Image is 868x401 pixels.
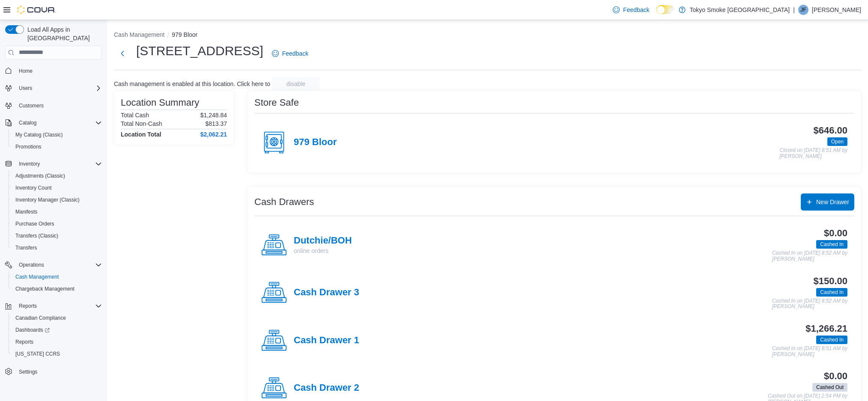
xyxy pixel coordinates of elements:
span: Inventory Manager (Classic) [15,196,80,203]
span: Transfers [12,243,102,253]
span: JF [800,5,806,15]
span: Promotions [12,142,102,152]
span: Catalog [19,119,36,126]
span: Manifests [15,208,37,215]
span: Transfers [15,244,37,251]
a: Feedback [609,1,653,18]
span: Inventory [15,159,102,169]
span: Operations [19,261,44,268]
a: Manifests [12,207,41,217]
a: [US_STATE] CCRS [12,349,63,359]
button: Transfers [9,242,105,254]
button: Inventory [2,158,105,170]
a: Adjustments (Classic) [12,171,69,181]
span: Cashed In [816,288,847,297]
span: Adjustments (Classic) [12,171,102,181]
p: online orders [294,247,352,255]
h3: Cash Drawers [254,197,314,207]
button: Cash Management [9,271,105,283]
h3: Store Safe [254,98,299,108]
span: Washington CCRS [12,349,102,359]
button: Reports [15,301,40,311]
span: Cashed In [816,336,847,344]
p: Cashed In on [DATE] 8:52 AM by [PERSON_NAME] [772,250,847,262]
span: Users [15,83,102,93]
button: Transfers (Classic) [9,230,105,242]
a: Inventory Manager (Classic) [12,195,83,205]
span: Reports [19,303,37,309]
span: Canadian Compliance [12,313,102,323]
span: Home [19,68,33,74]
a: Dashboards [9,324,105,336]
a: Transfers [12,243,40,253]
span: Open [831,138,844,146]
a: Cash Management [12,272,62,282]
nav: An example of EuiBreadcrumbs [114,30,861,41]
p: Closed on [DATE] 8:51 AM by [PERSON_NAME] [779,148,847,159]
a: Canadian Compliance [12,313,69,323]
span: Dashboards [12,325,102,335]
span: Settings [19,368,37,375]
span: Adjustments (Classic) [15,172,65,179]
h4: Cash Drawer 1 [294,335,359,346]
span: Cash Management [15,273,59,280]
span: Users [19,85,32,92]
a: Customers [15,101,47,111]
a: Promotions [12,142,45,152]
span: Reports [15,339,33,345]
span: Settings [15,366,102,377]
a: Settings [15,367,41,377]
button: Canadian Compliance [9,312,105,324]
h4: Cash Drawer 3 [294,287,359,298]
span: My Catalog (Classic) [15,131,63,138]
a: Reports [12,337,37,347]
a: Dashboards [12,325,53,335]
span: Canadian Compliance [15,315,66,321]
h6: Total Non-Cash [121,120,162,127]
button: [US_STATE] CCRS [9,348,105,360]
button: Operations [15,260,48,270]
span: Customers [15,100,102,111]
button: Promotions [9,141,105,153]
div: Jakob Ferry [798,5,808,15]
h4: Cash Drawer 2 [294,383,359,394]
span: Customers [19,102,44,109]
button: Reports [9,336,105,348]
span: Open [827,137,847,146]
h1: [STREET_ADDRESS] [136,42,263,59]
button: Inventory [15,159,43,169]
span: Home [15,65,102,76]
span: Cashed In [816,240,847,249]
span: Manifests [12,207,102,217]
span: Inventory Count [12,183,102,193]
button: Home [2,65,105,77]
button: Operations [2,259,105,271]
p: $1,248.84 [200,112,227,119]
span: [US_STATE] CCRS [15,351,60,357]
span: Cashed Out [816,383,844,391]
button: Users [15,83,36,93]
span: Cash Management [12,272,102,282]
span: New Drawer [816,198,849,206]
span: Reports [15,301,102,311]
h3: $150.00 [814,276,847,286]
span: Chargeback Management [12,284,102,294]
span: Cashed In [820,241,844,248]
h4: Location Total [121,131,161,138]
span: Dashboards [15,327,50,333]
p: [PERSON_NAME] [812,5,861,15]
button: Manifests [9,206,105,218]
h3: $0.00 [824,371,847,381]
h3: $1,266.21 [805,324,847,334]
a: Chargeback Management [12,284,78,294]
h4: Dutchie/BOH [294,235,352,247]
input: Dark Mode [656,5,674,14]
span: Inventory Manager (Classic) [12,195,102,205]
button: Inventory Count [9,182,105,194]
a: My Catalog (Classic) [12,130,66,140]
span: Catalog [15,118,102,128]
p: Tokyo Smoke [GEOGRAPHIC_DATA] [690,5,790,15]
span: Purchase Orders [15,220,54,227]
span: Load All Apps in [GEOGRAPHIC_DATA] [24,25,102,42]
button: 979 Bloor [172,31,197,38]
